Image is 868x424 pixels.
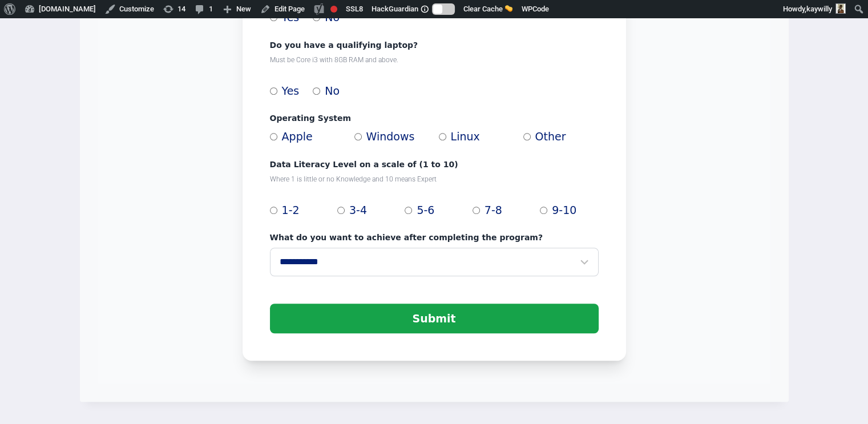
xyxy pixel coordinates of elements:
[325,83,340,99] span: No
[451,128,480,145] span: Linux
[330,6,337,13] div: Focus keyphrase not set
[270,112,599,124] label: Operating System
[523,133,531,140] input: Other
[540,207,547,214] input: 9-10
[337,207,345,214] input: 3-4
[405,207,412,214] input: 5-6
[505,5,512,12] img: 🧽
[270,87,277,95] input: Yes
[535,128,566,145] span: Other
[270,207,277,214] input: 1-2
[270,39,599,51] label: Do you have a qualifying laptop?
[270,232,599,243] label: What do you want to achieve after completing the program?
[282,128,313,145] span: Apple
[270,55,599,64] p: Must be Core i3 with 8GB RAM and above.
[270,133,277,140] input: Apple
[366,128,415,145] span: Windows
[439,133,446,140] input: Linux
[552,202,576,219] span: 9-10
[270,159,599,170] label: Data Literacy Level on a scale of (1 to 10)
[806,5,832,13] span: kaywilly
[354,133,362,140] input: Windows
[282,202,300,219] span: 1-2
[270,175,599,184] p: Where 1 is little or no Knowledge and 10 means Expert
[485,202,502,219] span: 7-8
[282,83,300,99] span: Yes
[417,202,434,219] span: 5-6
[270,304,599,334] button: Submit
[473,207,480,214] input: 7-8
[313,87,320,95] input: No
[349,202,367,219] span: 3-4
[463,5,503,13] span: Clear Cache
